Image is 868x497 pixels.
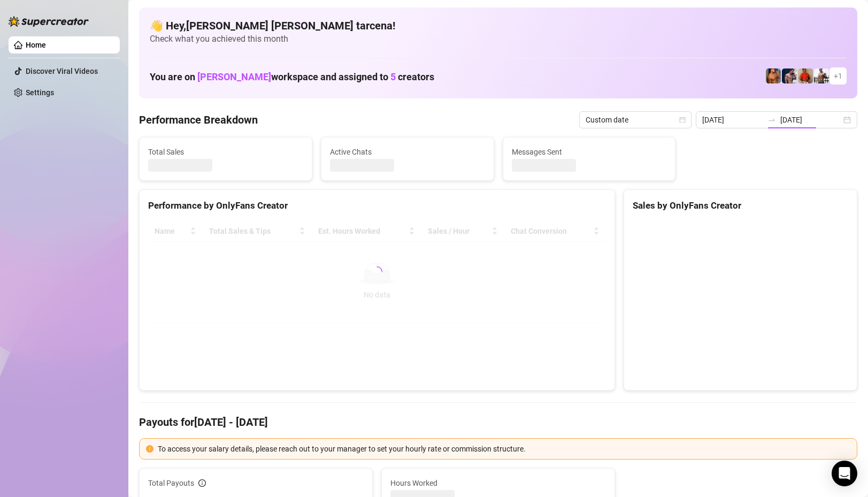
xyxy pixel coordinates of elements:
span: Active Chats [330,146,485,158]
div: Sales by OnlyFans Creator [633,198,848,213]
input: End date [780,114,841,126]
span: Custom date [586,112,685,128]
h4: 👋 Hey, [PERSON_NAME] [PERSON_NAME] tarcena ! [150,18,847,33]
span: calendar [679,117,686,123]
span: 5 [390,71,396,82]
span: loading [372,266,382,277]
div: Open Intercom Messenger [832,461,857,486]
a: Home [26,41,46,49]
span: + 1 [834,70,842,82]
span: Total Payouts [148,477,194,489]
h4: Performance Breakdown [139,112,258,127]
div: Performance by OnlyFans Creator [148,198,606,213]
span: Total Sales [148,146,303,158]
div: To access your salary details, please reach out to your manager to set your hourly rate or commis... [158,443,850,455]
h1: You are on workspace and assigned to creators [150,71,434,83]
span: info-circle [198,479,206,487]
img: JUSTIN [814,68,829,83]
img: JG [766,68,781,83]
img: Axel [782,68,797,83]
h4: Payouts for [DATE] - [DATE] [139,415,857,430]
input: Start date [702,114,763,126]
img: logo-BBDzfeDw.svg [9,16,89,27]
img: Justin [798,68,813,83]
span: swap-right [767,116,776,124]
span: to [767,116,776,124]
a: Settings [26,88,54,97]
span: Messages Sent [512,146,667,158]
a: Discover Viral Videos [26,67,98,75]
span: exclamation-circle [146,445,153,453]
span: Check what you achieved this month [150,33,847,45]
span: [PERSON_NAME] [197,71,271,82]
span: Hours Worked [390,477,606,489]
